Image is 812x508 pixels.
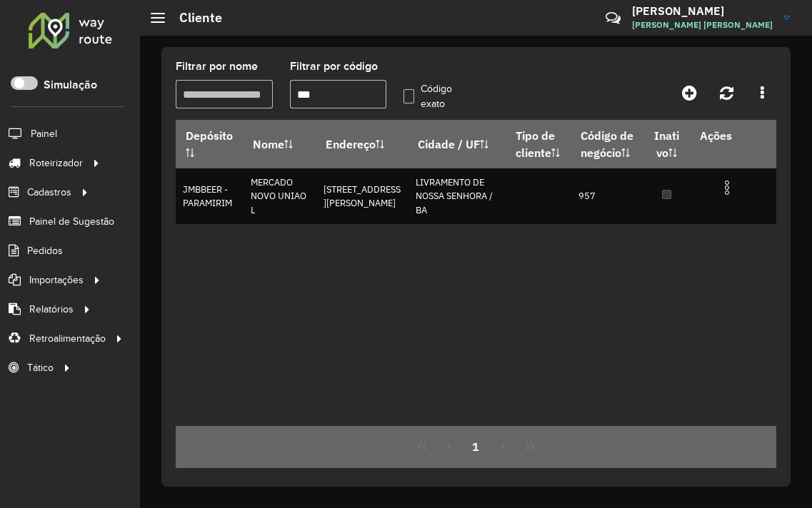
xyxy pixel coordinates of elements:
span: Pedidos [27,243,63,258]
td: 957 [571,168,644,225]
span: Importações [29,273,84,288]
td: [STREET_ADDRESS][PERSON_NAME] [316,168,408,225]
label: Simulação [44,76,97,93]
button: 1 [463,433,490,460]
th: Endereço [316,121,408,168]
th: Cidade / UF [408,121,506,168]
span: Painel [31,126,57,141]
td: LIVRAMENTO DE NOSSA SENHORA / BA [408,168,506,225]
label: Filtrar por código [290,58,378,75]
th: Nome [243,121,316,168]
td: MERCADO NOVO UNIAO L [243,168,316,225]
label: Código exato [404,81,462,111]
th: Tipo de cliente [506,121,571,168]
span: Relatórios [29,302,74,317]
span: Tático [27,360,54,375]
span: Retroalimentação [29,331,106,346]
a: Contato Rápido [598,3,628,34]
th: Inativo [644,121,690,168]
th: Ações [690,121,776,151]
h2: Cliente [165,10,222,26]
label: Filtrar por nome [176,58,258,75]
span: Roteirizador [29,156,83,171]
span: Painel de Sugestão [29,214,114,229]
span: Cadastros [27,185,71,200]
th: Depósito [176,121,243,168]
th: Código de negócio [571,121,644,168]
span: [PERSON_NAME] [PERSON_NAME] [632,19,773,31]
td: JMBBEER - PARAMIRIM [176,168,243,225]
h3: [PERSON_NAME] [632,4,773,18]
